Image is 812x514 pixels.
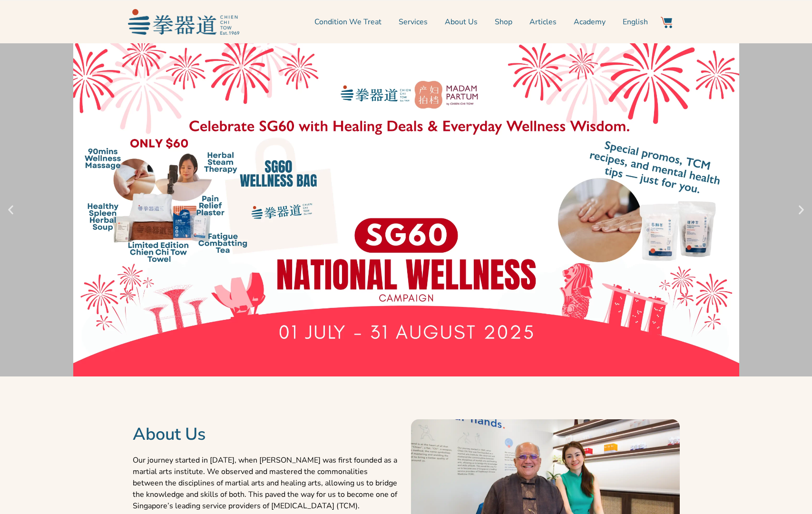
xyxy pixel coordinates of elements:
[623,10,648,34] a: English
[244,10,648,34] nav: Menu
[5,204,17,216] div: Previous slide
[795,204,807,216] div: Next slide
[529,10,557,34] a: Articles
[133,424,401,445] h2: About Us
[574,10,606,34] a: Academy
[399,10,428,34] a: Services
[445,10,478,34] a: About Us
[495,10,512,34] a: Shop
[133,455,401,512] p: Our journey started in [DATE], when [PERSON_NAME] was first founded as a martial arts institute. ...
[623,16,648,28] span: English
[314,10,382,34] a: Condition We Treat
